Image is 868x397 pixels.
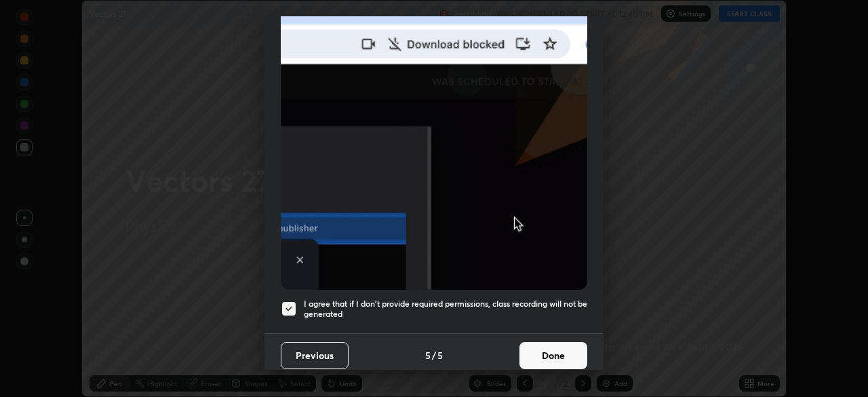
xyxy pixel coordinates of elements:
[432,348,436,362] h4: /
[425,348,431,362] h4: 5
[519,342,587,369] button: Done
[281,342,349,369] button: Previous
[437,348,443,362] h4: 5
[304,299,587,320] h5: I agree that if I don't provide required permissions, class recording will not be generated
